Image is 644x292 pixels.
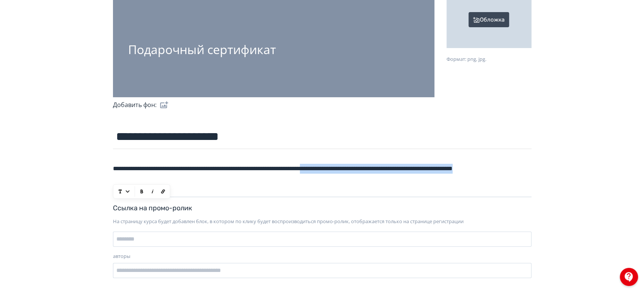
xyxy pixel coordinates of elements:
[113,218,531,225] div: На страницу курса будет добавлен блок, в котором по клику будет воспроизводиться промо-ролик, ото...
[113,97,169,112] div: Добавить фон:
[128,43,276,56] div: Подарочный сертификат
[113,203,192,213] div: Ссылка на промо-ролик
[447,56,486,62] span: Формат: png, jpg.
[113,253,130,260] label: авторы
